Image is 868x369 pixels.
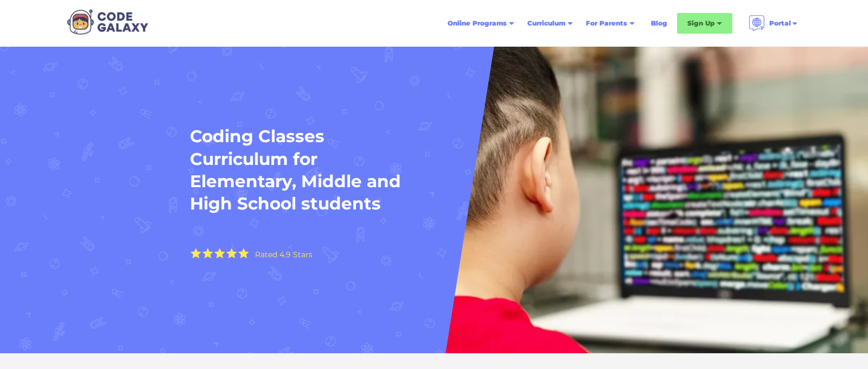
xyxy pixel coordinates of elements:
[769,18,791,29] div: Portal
[255,251,312,258] div: Rated 4.9 Stars
[226,248,237,258] img: Yellow Star - the Code Galaxy
[644,14,674,33] a: Blog
[687,18,714,29] div: Sign Up
[586,18,627,29] div: For Parents
[448,18,507,29] div: Online Programs
[238,248,249,258] img: Yellow Star - the Code Galaxy
[527,18,565,29] div: Curriculum
[214,248,225,258] img: Yellow Star - the Code Galaxy
[190,248,201,258] img: Yellow Star - the Code Galaxy
[202,248,213,258] img: Yellow Star - the Code Galaxy
[190,125,407,215] h1: Coding Classes Curriculum for Elementary, Middle and High School students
